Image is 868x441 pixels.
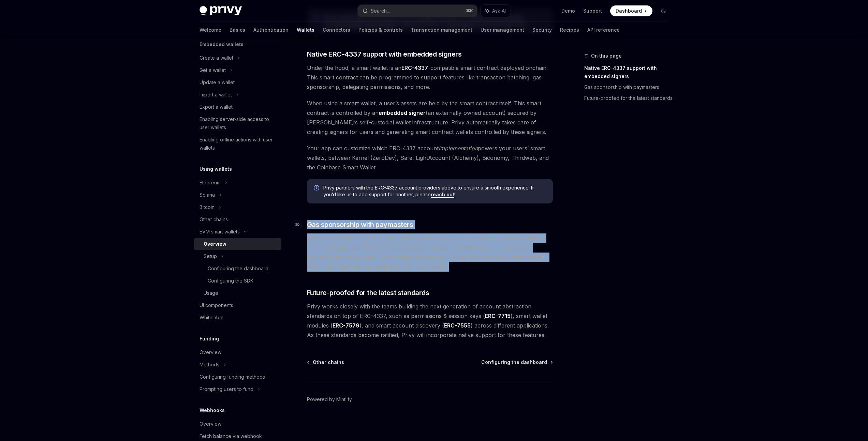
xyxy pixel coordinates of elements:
span: Your app can customize which ERC-4337 account powers your users’ smart wallets, between Kernel (Z... [307,143,553,172]
a: Native ERC-4337 support with embedded signers [584,63,674,82]
a: Configuring the dashboard [194,262,281,275]
span: Other chains [313,359,344,366]
a: Gas sponsorship with paymasters [584,82,674,93]
div: Get a wallet [200,66,226,74]
a: Overview [194,346,281,359]
div: UI components [200,301,233,309]
div: Setup [204,252,217,260]
span: Dashboard [616,7,642,14]
a: ERC-7555 [444,322,471,329]
a: Overview [194,418,281,430]
span: Ask AI [492,7,506,14]
a: Overview [194,238,281,250]
div: Search... [371,7,390,15]
a: Enabling server-side access to user wallets [194,113,281,134]
a: Authentication [253,22,289,38]
button: Search...⌘K [358,5,477,17]
a: Powered by Mintlify [307,396,352,403]
a: Navigate to header [293,220,307,229]
div: Methods [200,361,219,369]
a: Other chains [308,359,344,366]
a: Policies & controls [358,22,403,38]
div: Fetch balance via webhook [200,432,262,440]
button: Ask AI [481,5,511,17]
a: Usage [194,287,281,299]
span: Gas sponsorship with paymasters [307,220,413,229]
button: Toggle dark mode [658,5,669,16]
a: API reference [587,22,620,38]
a: Future-proofed for the latest standards [584,93,674,104]
span: ⌘ K [466,8,473,14]
span: With smart wallets, your app can pay for gas fees simply by registering a paymaster URL in the Pr... [307,233,553,272]
div: Configuring the SDK [208,277,253,285]
a: Enabling offline actions with user wallets [194,134,281,154]
div: Overview [204,240,226,248]
a: Wallets [297,22,314,38]
div: Enabling server-side access to user wallets [200,115,277,132]
span: When using a smart wallet, a user’s assets are held by the smart contract itself. This smart cont... [307,98,553,137]
div: Configuring the dashboard [208,264,268,273]
h5: Funding [200,335,219,343]
span: Privy partners with the ERC-4337 account providers above to ensure a smooth experience. If you’d ... [323,184,546,198]
div: Ethereum [200,179,221,187]
a: Transaction management [411,22,472,38]
svg: Info [314,185,321,192]
a: Configuring the SDK [194,275,281,287]
a: Basics [230,22,245,38]
a: Welcome [200,22,221,38]
span: On this page [591,52,622,60]
a: Security [532,22,552,38]
a: Configuring funding methods [194,371,281,383]
a: UI components [194,299,281,311]
a: Dashboard [610,5,652,16]
a: Demo [561,7,575,14]
a: Update a wallet [194,76,281,89]
a: Connectors [323,22,350,38]
div: EVM smart wallets [200,228,240,236]
span: Native ERC-4337 support with embedded signers [307,49,462,59]
span: Privy works closely with the teams building the next generation of account abstraction standards ... [307,302,553,340]
a: reach out [431,192,454,198]
a: ERC-4337 [401,64,428,72]
h5: Using wallets [200,165,232,173]
h5: Webhooks [200,406,225,414]
div: Update a wallet [200,78,235,87]
div: Whitelabel [200,314,223,322]
div: Usage [204,289,218,297]
div: Bitcoin [200,203,215,211]
a: Other chains [194,213,281,226]
div: Overview [200,420,221,428]
em: implementation [439,145,478,152]
div: Configuring funding methods [200,373,265,381]
span: Future-proofed for the latest standards [307,288,429,298]
a: Whitelabel [194,311,281,324]
a: User management [481,22,524,38]
div: Other chains [200,215,228,224]
div: Overview [200,348,221,356]
img: dark logo [200,6,242,16]
em: instantly [521,254,542,261]
a: Configuring the dashboard [481,359,552,366]
div: Enabling offline actions with user wallets [200,136,277,152]
span: Under the hood, a smart wallet is an -compatible smart contract deployed onchain. This smart cont... [307,63,553,92]
a: ERC-7715 [485,313,511,320]
div: Export a wallet [200,103,233,111]
strong: embedded signer [379,109,426,116]
div: Import a wallet [200,91,232,99]
div: Prompting users to fund [200,385,253,393]
span: Configuring the dashboard [481,359,547,366]
a: Support [583,7,602,14]
div: Solana [200,191,215,199]
a: ERC-7579 [333,322,359,329]
div: Create a wallet [200,54,233,62]
a: Recipes [560,22,579,38]
a: Export a wallet [194,101,281,113]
